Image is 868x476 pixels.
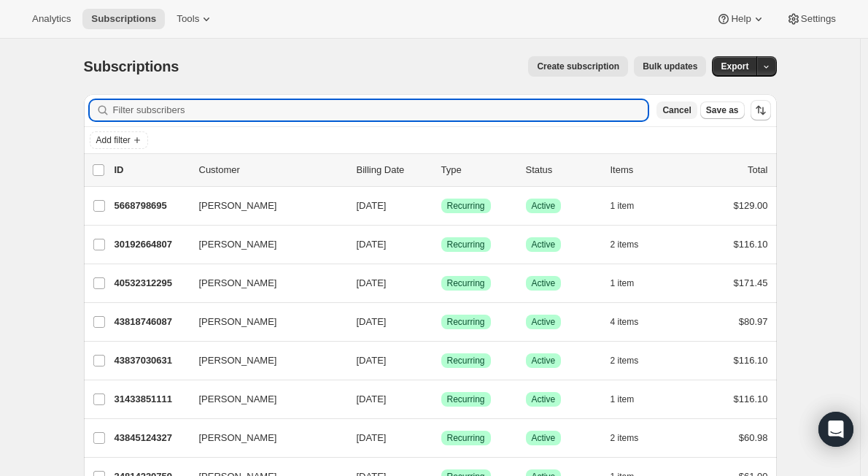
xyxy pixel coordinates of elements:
[447,277,485,289] span: Recurring
[199,199,277,213] span: [PERSON_NAME]
[751,100,771,120] button: Sort the results
[447,432,485,444] span: Recurring
[700,101,745,119] button: Save as
[177,13,199,25] span: Tools
[113,100,648,120] input: Filter subscribers
[357,432,387,443] span: [DATE]
[115,353,187,368] p: 43837030631
[611,389,651,410] button: 1 item
[818,412,853,447] div: Open Intercom Messenger
[611,163,683,177] div: Items
[190,388,336,411] button: [PERSON_NAME]
[611,277,635,289] span: 1 item
[115,163,768,177] div: IDCustomerBilling DateTypeStatusItemsTotal
[82,9,165,29] button: Subscriptions
[528,56,628,77] button: Create subscription
[712,56,757,77] button: Export
[532,239,556,250] span: Active
[23,9,80,29] button: Analytics
[447,355,485,366] span: Recurring
[532,355,556,366] span: Active
[357,394,387,404] span: [DATE]
[115,276,187,291] p: 40532312295
[168,9,222,29] button: Tools
[721,61,748,72] span: Export
[84,58,179,74] span: Subscriptions
[611,273,651,293] button: 1 item
[611,316,639,328] span: 4 items
[611,428,655,448] button: 2 items
[532,277,556,289] span: Active
[115,315,187,329] p: 43818746087
[357,277,387,288] span: [DATE]
[611,239,639,250] span: 2 items
[115,428,768,448] div: 43845124327[PERSON_NAME][DATE]SuccessRecurringSuccessActive2 items$60.98
[734,394,768,404] span: $116.10
[634,56,706,77] button: Bulk updates
[734,355,768,366] span: $116.10
[115,389,768,410] div: 31433851111[PERSON_NAME][DATE]SuccessRecurringSuccessActive1 item$116.10
[357,200,387,211] span: [DATE]
[32,13,71,25] span: Analytics
[190,233,336,256] button: [PERSON_NAME]
[778,9,845,29] button: Settings
[190,194,336,218] button: [PERSON_NAME]
[611,350,655,371] button: 2 items
[91,13,156,25] span: Subscriptions
[357,239,387,250] span: [DATE]
[190,426,336,450] button: [PERSON_NAME]
[199,163,345,177] p: Customer
[96,134,131,146] span: Add filter
[115,196,768,216] div: 5668798695[PERSON_NAME][DATE]SuccessRecurringSuccessActive1 item$129.00
[611,394,635,405] span: 1 item
[734,277,768,288] span: $171.45
[706,104,739,116] span: Save as
[643,61,697,72] span: Bulk updates
[447,239,485,250] span: Recurring
[739,316,768,327] span: $80.97
[115,312,768,332] div: 43818746087[PERSON_NAME][DATE]SuccessRecurringSuccessActive4 items$80.97
[734,200,768,211] span: $129.00
[115,431,187,445] p: 43845124327
[537,61,619,72] span: Create subscription
[611,312,655,332] button: 4 items
[357,163,430,177] p: Billing Date
[532,394,556,405] span: Active
[90,131,148,149] button: Add filter
[731,13,751,25] span: Help
[115,273,768,293] div: 40532312295[PERSON_NAME][DATE]SuccessRecurringSuccessActive1 item$171.45
[357,316,387,327] span: [DATE]
[748,163,767,177] p: Total
[611,355,639,366] span: 2 items
[190,310,336,334] button: [PERSON_NAME]
[611,200,635,212] span: 1 item
[708,9,774,29] button: Help
[526,163,599,177] p: Status
[611,196,651,216] button: 1 item
[115,199,187,213] p: 5668798695
[532,432,556,444] span: Active
[199,431,277,445] span: [PERSON_NAME]
[199,237,277,252] span: [PERSON_NAME]
[115,392,187,407] p: 31433851111
[357,355,387,366] span: [DATE]
[190,272,336,295] button: [PERSON_NAME]
[447,394,485,405] span: Recurring
[115,350,768,371] div: 43837030631[PERSON_NAME][DATE]SuccessRecurringSuccessActive2 items$116.10
[190,349,336,372] button: [PERSON_NAME]
[115,237,187,252] p: 30192664807
[662,104,691,116] span: Cancel
[447,316,485,328] span: Recurring
[801,13,836,25] span: Settings
[532,200,556,212] span: Active
[199,276,277,291] span: [PERSON_NAME]
[739,432,768,443] span: $60.98
[447,200,485,212] span: Recurring
[734,239,768,250] span: $116.10
[199,315,277,329] span: [PERSON_NAME]
[656,101,697,119] button: Cancel
[532,316,556,328] span: Active
[611,432,639,444] span: 2 items
[199,353,277,368] span: [PERSON_NAME]
[115,163,187,177] p: ID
